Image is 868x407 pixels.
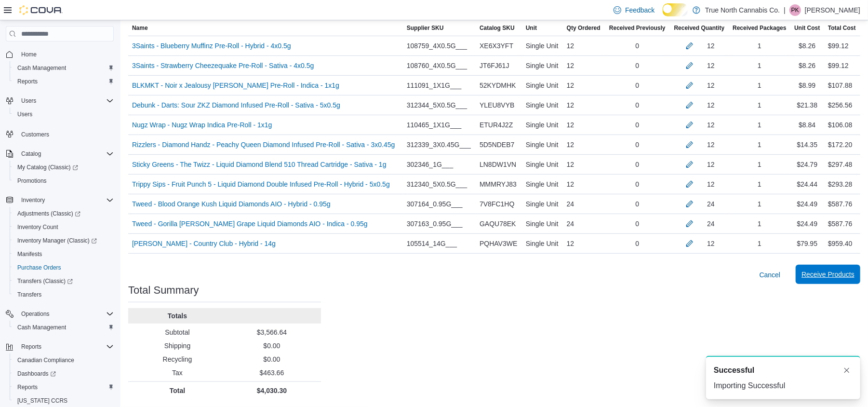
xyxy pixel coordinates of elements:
span: XE6X3YFT [480,40,513,52]
span: 110465_1X1G___ [407,119,462,131]
span: Successful [714,365,754,376]
span: Users [13,109,114,120]
span: MMMRYJ83 [480,178,517,190]
span: Reports [21,343,41,351]
div: 0 [605,95,670,115]
span: Canadian Compliance [17,356,74,364]
span: Adjustments (Classic) [17,210,80,217]
button: Purchase Orders [10,261,118,274]
p: $0.00 [227,354,317,364]
a: Inventory Count [13,221,62,233]
a: Reports [13,76,41,87]
div: $21.38 [790,95,824,115]
span: Users [17,110,32,118]
a: Canadian Compliance [13,354,78,366]
div: $24.49 [790,214,824,233]
a: Debunk - Darts: Sour ZKZ Diamond Infused Pre-Roll - Sativa - 5x0.5g [132,99,340,111]
span: Feedback [625,5,654,15]
div: 1 [729,36,790,55]
a: Inventory Manager (Classic) [10,234,118,247]
span: Transfers (Classic) [17,277,73,285]
span: Promotions [17,177,47,185]
p: Recycling [132,354,223,364]
div: 12 [707,99,715,111]
span: ETUR4J2Z [480,119,513,131]
span: Reports [13,381,114,393]
a: Reports [13,381,41,393]
div: 1 [729,135,790,154]
span: 312344_5X0.5G___ [407,99,467,111]
div: 0 [605,214,670,233]
span: 7V8FC1HQ [480,198,514,210]
span: Receive Products [801,270,855,279]
p: Total [132,386,223,395]
div: 12 [563,135,605,154]
span: Manifests [17,250,42,258]
button: Users [2,94,118,108]
p: Shipping [132,341,223,351]
div: 12 [707,40,715,52]
div: 12 [563,56,605,75]
p: Tax [132,368,223,378]
span: Customers [21,131,49,138]
span: Home [17,48,114,60]
div: $24.49 [790,194,824,214]
span: Home [21,51,37,58]
div: Single Unit [522,194,563,214]
span: Cash Management [13,62,114,74]
span: Supplier SKU [407,24,444,32]
div: $8.84 [790,115,824,135]
span: YLEU8VYB [480,99,514,111]
div: 0 [605,135,670,154]
div: 0 [605,115,670,135]
span: Unit Cost [794,24,820,32]
div: 0 [605,56,670,75]
span: Inventory Count [17,223,58,231]
div: $293.28 [828,178,853,190]
span: 108759_4X0.5G___ [407,40,467,52]
span: Reports [17,78,38,85]
a: Rizzlers - Diamond Handz - Peachy Queen Diamond Infused Pre-Roll - Sativa - 3x0.45g [132,139,395,150]
span: Transfers (Classic) [13,275,114,287]
button: Customers [2,127,118,141]
span: Inventory [21,196,45,204]
button: Name [128,20,403,36]
p: $3,566.64 [227,327,317,337]
a: Feedback [610,0,658,20]
span: 302346_1G___ [407,159,454,170]
div: 12 [707,80,715,91]
span: Transfers [17,291,41,298]
span: Users [17,95,114,107]
a: Transfers [13,289,45,300]
span: Cash Management [17,324,66,331]
span: Canadian Compliance [13,354,114,366]
button: Reports [10,380,118,394]
div: Notification [714,365,853,376]
span: 307164_0.95G___ [407,198,463,210]
div: $959.40 [828,238,853,249]
a: [US_STATE] CCRS [13,395,71,407]
span: Operations [17,308,114,320]
div: 12 [563,95,605,115]
button: Inventory [2,193,118,207]
h3: Total Summary [128,285,199,296]
p: $463.66 [227,368,317,378]
span: Received Quantity [674,24,725,32]
span: 52KYDMHK [480,80,516,91]
span: Inventory Manager (Classic) [13,235,114,246]
div: Single Unit [522,155,563,174]
a: 3Saints - Strawberry Cheezequake Pre-Roll - Sativa - 4x0.5g [132,60,314,71]
span: PK [791,4,799,16]
button: Reports [17,341,45,353]
span: Cash Management [17,64,66,72]
button: Home [2,47,118,61]
span: Manifests [13,248,114,260]
div: 12 [707,60,715,71]
div: $24.79 [790,155,824,174]
div: 12 [563,76,605,95]
div: 12 [707,139,715,150]
input: Dark Mode [663,3,688,16]
div: $14.35 [790,135,824,154]
button: Operations [17,308,53,320]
